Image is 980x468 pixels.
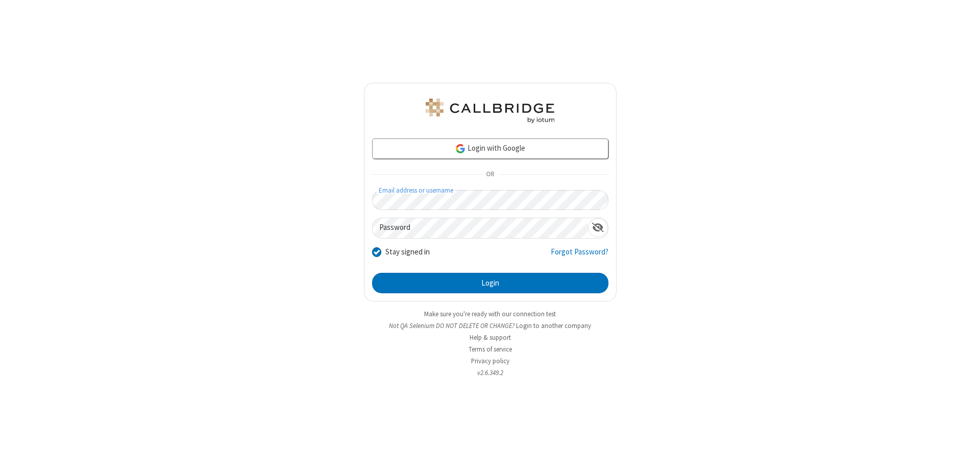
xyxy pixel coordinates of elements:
a: Forgot Password? [551,246,608,266]
a: Terms of service [469,345,512,354]
div: Show password [588,218,608,237]
img: google-icon.png [455,143,466,154]
a: Login with Google [372,138,608,159]
a: Privacy policy [471,357,509,365]
a: Help & support [470,333,511,342]
button: Login to another company [516,321,591,331]
li: Not QA Selenium DO NOT DELETE OR CHANGE? [364,321,617,331]
button: Login [372,273,608,293]
label: Stay signed in [385,246,430,258]
input: Password [373,218,588,238]
li: v2.6.349.2 [364,368,617,378]
img: QA Selenium DO NOT DELETE OR CHANGE [424,99,556,123]
input: Email address or username [372,190,608,210]
span: OR [482,168,498,182]
a: Make sure you're ready with our connection test [424,310,556,318]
